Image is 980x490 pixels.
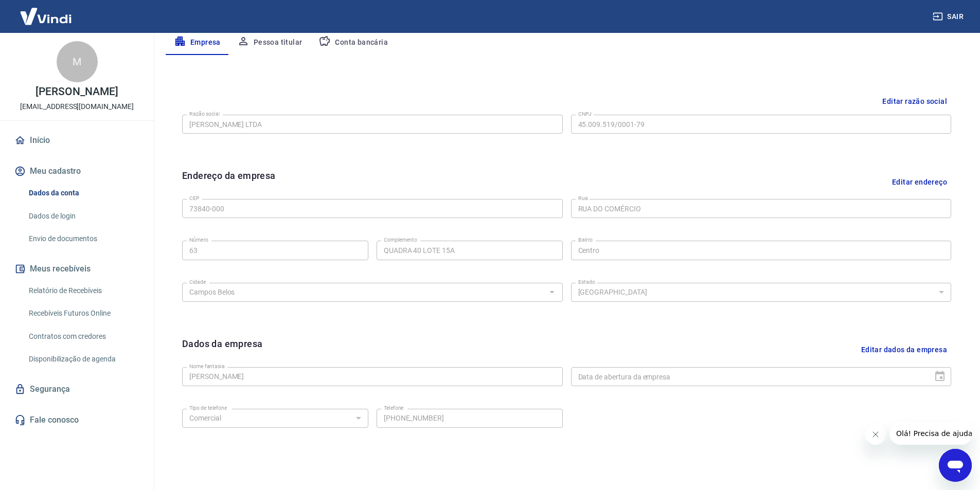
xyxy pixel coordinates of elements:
[25,183,141,204] a: Dados da conta
[384,236,417,244] label: Complemento
[578,194,588,202] label: Rua
[189,404,227,412] label: Tipo de telefone
[189,194,199,202] label: CEP
[12,378,141,401] a: Segurança
[57,41,98,82] div: M
[189,278,206,286] label: Cidade
[12,129,141,152] a: Início
[931,7,968,26] button: Sair
[189,362,225,370] label: Nome fantasia
[12,160,141,183] button: Meu cadastro
[865,424,886,445] iframe: Fechar mensagem
[25,280,141,301] a: Relatório de Recebíveis
[25,206,141,227] a: Dados de login
[25,326,141,347] a: Contratos com credores
[878,92,951,111] button: Editar razão social
[35,86,118,97] p: [PERSON_NAME]
[6,7,86,15] span: Olá! Precisa de ajuda?
[578,236,593,244] label: Bairro
[578,278,595,286] label: Estado
[189,236,208,244] label: Número
[890,422,972,445] iframe: Mensagem da empresa
[20,101,134,112] p: [EMAIL_ADDRESS][DOMAIN_NAME]
[25,303,141,324] a: Recebíveis Futuros Online
[229,30,311,55] button: Pessoa titular
[185,286,543,299] input: Digite aqui algumas palavras para buscar a cidade
[857,337,951,363] button: Editar dados da empresa
[888,169,951,195] button: Editar endereço
[182,169,276,195] h6: Endereço da empresa
[12,258,141,280] button: Meus recebíveis
[189,110,220,118] label: Razão social
[25,228,141,249] a: Envio de documentos
[571,367,926,386] input: DD/MM/YYYY
[12,1,79,32] img: Vindi
[384,404,404,412] label: Telefone
[166,30,229,55] button: Empresa
[182,337,262,363] h6: Dados da empresa
[25,349,141,370] a: Disponibilização de agenda
[939,449,972,482] iframe: Botão para abrir a janela de mensagens
[310,30,396,55] button: Conta bancária
[12,409,141,431] a: Fale conosco
[578,110,592,118] label: CNPJ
